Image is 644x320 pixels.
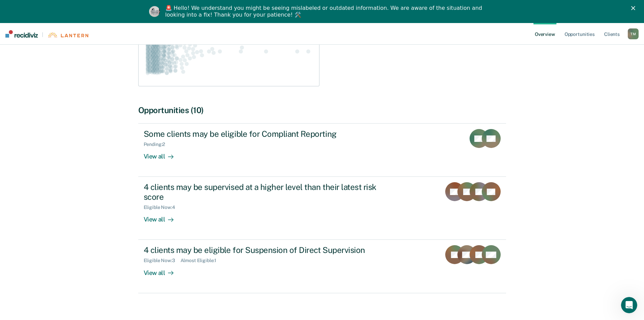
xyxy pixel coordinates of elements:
a: 4 clients may be supervised at a higher level than their latest risk scoreEligible Now:4View all [138,177,506,240]
div: 4 clients may be supervised at a higher level than their latest risk score [144,182,381,202]
div: Pending : 2 [144,142,171,147]
div: Almost Eligible : 1 [181,258,222,263]
img: Recidiviz [5,30,38,38]
a: Opportunities [563,23,596,45]
a: Clients [603,23,621,45]
img: Lantern [47,33,88,38]
div: Eligible Now : 4 [144,205,181,210]
div: Opportunities (10) [138,105,506,115]
iframe: Intercom live chat [621,297,637,313]
div: View all [144,147,182,161]
img: Profile image for Kim [149,6,160,17]
a: | [5,30,88,38]
a: 4 clients may be eligible for Suspension of Direct SupervisionEligible Now:3Almost Eligible:1View... [138,240,506,293]
div: View all [144,210,182,223]
button: TM [628,28,639,39]
div: View all [144,263,182,277]
span: | [38,32,47,38]
div: Eligible Now : 3 [144,258,181,263]
div: 🚨 Hello! We understand you might be seeing mislabeled or outdated information. We are aware of th... [165,5,484,18]
div: 4 clients may be eligible for Suspension of Direct Supervision [144,245,381,255]
div: T M [628,28,639,39]
div: Swarm plot of all technical incarceration rates in the state for NOT_SEX_OFFENSE caseloads, highl... [144,21,314,81]
div: Some clients may be eligible for Compliant Reporting [144,129,381,139]
a: Overview [533,23,556,45]
a: Some clients may be eligible for Compliant ReportingPending:2View all [138,123,506,177]
div: Close [631,6,638,10]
